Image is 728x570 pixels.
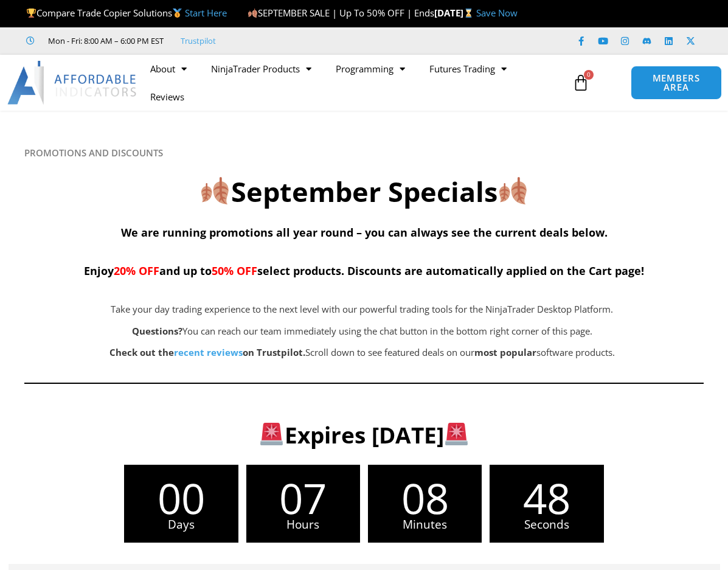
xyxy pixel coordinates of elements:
h6: PROMOTIONS AND DISCOUNTS [24,147,704,159]
span: 00 [124,477,238,519]
img: 🍂 [248,9,257,18]
img: ⌛ [464,9,473,18]
img: LogoAI | Affordable Indicators – NinjaTrader [7,61,138,105]
h2: September Specials [24,174,704,210]
span: Hours [246,519,360,530]
span: MEMBERS AREA [643,74,709,92]
span: 07 [246,477,360,519]
span: Seconds [490,519,603,530]
span: Minutes [368,519,482,530]
a: Futures Trading [417,55,519,83]
span: Enjoy and up to select products. Discounts are automatically applied on the Cart page! [84,263,644,278]
span: 50% OFF [212,263,257,278]
img: 🍂 [201,177,229,204]
b: most popular [474,346,536,358]
strong: [DATE] [434,7,476,19]
a: MEMBERS AREA [631,66,722,100]
span: Days [124,519,238,530]
p: You can reach our team immediately using the chat button in the bottom right corner of this page. [85,323,639,340]
span: 08 [368,477,482,519]
span: 48 [490,477,603,519]
a: Reviews [138,83,196,111]
img: 🚨 [445,423,468,445]
span: Take your day trading experience to the next level with our powerful trading tools for the NinjaT... [111,303,613,315]
span: Compare Trade Copier Solutions [26,7,227,19]
img: 🏆 [27,9,36,18]
p: Scroll down to see featured deals on our software products. [85,344,639,361]
span: Mon - Fri: 8:00 AM – 6:00 PM EST [45,33,164,48]
a: Save Now [476,7,518,19]
h3: Expires [DATE] [6,420,722,450]
a: recent reviews [174,346,243,358]
span: 0 [584,70,594,80]
span: We are running promotions all year round – you can always see the current deals below. [121,225,608,240]
span: 20% OFF [114,263,159,278]
img: 🚨 [260,423,283,445]
a: Trustpilot [181,33,216,48]
a: About [138,55,199,83]
strong: Questions? [132,325,182,337]
img: 🥇 [173,9,182,18]
a: Programming [324,55,417,83]
a: Start Here [185,7,227,19]
a: 0 [554,65,608,100]
strong: Check out the on Trustpilot. [109,346,305,358]
a: NinjaTrader Products [199,55,324,83]
span: SEPTEMBER SALE | Up To 50% OFF | Ends [248,7,434,19]
nav: Menu [138,55,567,111]
img: 🍂 [499,177,527,204]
